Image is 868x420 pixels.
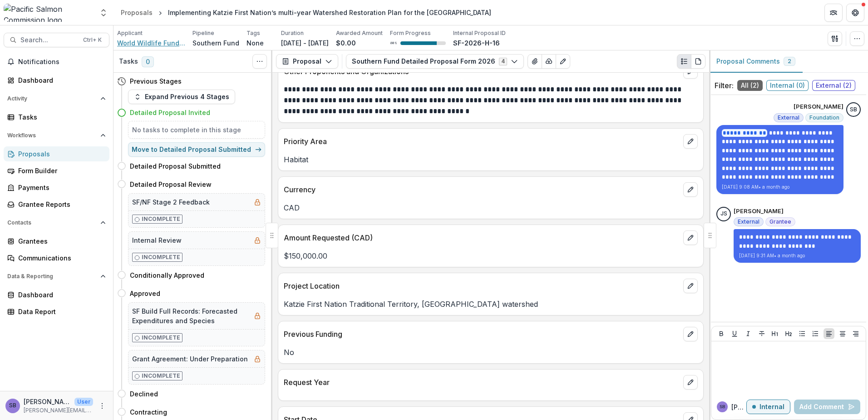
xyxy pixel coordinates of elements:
a: Grantee Reports [4,197,109,212]
button: Add Comment [794,400,860,414]
span: 2 [788,58,791,65]
button: More [97,400,108,411]
h4: Approved [130,289,160,298]
button: Get Help [846,4,864,22]
button: Underline [729,328,740,339]
p: [PERSON_NAME] [734,207,784,216]
span: Activity [7,95,97,102]
p: Request Year [284,377,680,388]
img: Pacific Salmon Commission logo [4,4,94,22]
p: Southern Fund [192,38,239,48]
div: Dashboard [18,290,102,300]
button: edit [683,230,698,245]
h5: Grant Agreement: Under Preparation [132,354,248,364]
h4: Contracting [130,407,167,417]
p: Priority Area [284,136,680,147]
button: edit [683,375,698,390]
span: All ( 2 ) [737,80,763,91]
div: Payments [18,183,102,192]
span: Internal ( 0 ) [766,80,809,91]
button: Plaintext view [677,54,691,69]
span: External ( 2 ) [812,80,855,91]
div: Sascha Bendt [850,107,857,113]
p: [PERSON_NAME] [794,102,843,111]
a: Form Builder [4,163,109,178]
p: No [284,347,698,358]
div: Proposals [121,8,153,17]
p: Filter: [715,80,734,91]
h3: Tasks [119,58,138,65]
p: $150,000.00 [284,250,698,261]
div: Tasks [18,112,102,122]
div: Grantees [18,236,102,246]
div: Sascha Bendt [720,405,725,409]
p: SF-2026-H-16 [453,38,500,48]
span: Grantee [769,219,791,225]
button: Search... [4,33,109,47]
button: Southern Fund Detailed Proposal Form 20264 [346,54,524,69]
h5: SF/NF Stage 2 Feedback [132,197,210,207]
button: edit [683,327,698,341]
p: $0.00 [336,38,356,48]
a: Communications [4,250,109,265]
p: [PERSON_NAME] [731,402,746,412]
span: External [738,219,759,225]
span: 0 [142,56,154,67]
span: Data & Reporting [7,273,97,280]
h4: Conditionally Approved [130,270,204,280]
p: Incomplete [142,253,180,261]
button: Open Data & Reporting [4,269,109,284]
p: [DATE] - [DATE] [281,38,329,48]
h5: SF Build Full Records: Forecasted Expenditures and Species [132,306,250,325]
button: edit [683,182,698,197]
p: Incomplete [142,372,180,380]
div: Proposals [18,149,102,159]
button: Partners [824,4,843,22]
button: Ordered List [810,328,821,339]
p: Currency [284,184,680,195]
p: Duration [281,29,304,37]
button: Bullet List [797,328,808,339]
h4: Detailed Proposal Submitted [130,161,221,171]
a: Dashboard [4,287,109,302]
button: Heading 2 [783,328,794,339]
div: Joanne Steel [720,211,727,217]
a: Proposals [4,146,109,161]
span: World Wildlife Fund [GEOGRAPHIC_DATA] [117,38,185,48]
h4: Previous Stages [130,76,182,86]
p: Amount Requested (CAD) [284,232,680,243]
p: Form Progress [390,29,431,37]
span: External [778,115,799,121]
p: Internal [759,403,784,411]
p: [PERSON_NAME][EMAIL_ADDRESS][DOMAIN_NAME] [24,406,93,415]
button: Open Workflows [4,128,109,143]
button: edit [683,279,698,293]
button: Bold [716,328,727,339]
button: Internal [746,400,790,414]
div: Form Builder [18,166,102,175]
nav: breadcrumb [117,6,495,19]
button: edit [683,134,698,149]
button: Expand Previous 4 Stages [128,90,235,104]
a: Tasks [4,110,109,125]
span: Foundation [809,115,839,121]
button: Align Center [837,328,848,339]
p: CAD [284,202,698,213]
span: Workflows [7,132,97,139]
div: Data Report [18,307,102,316]
a: Proposals [117,6,156,19]
a: Grantees [4,234,109,249]
h4: Detailed Proposal Invited [130,108,210,117]
div: Communications [18,253,102,263]
button: Toggle View Cancelled Tasks [252,54,267,69]
p: Applicant [117,29,143,37]
button: Notifications [4,55,109,69]
p: Incomplete [142,215,180,223]
p: [PERSON_NAME] [24,397,71,406]
p: 80 % [390,40,397,46]
button: Heading 1 [769,328,780,339]
button: Proposal Comments [709,50,803,73]
button: PDF view [691,54,705,69]
button: Align Right [850,328,861,339]
p: [DATE] 9:08 AM • a month ago [722,184,838,190]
